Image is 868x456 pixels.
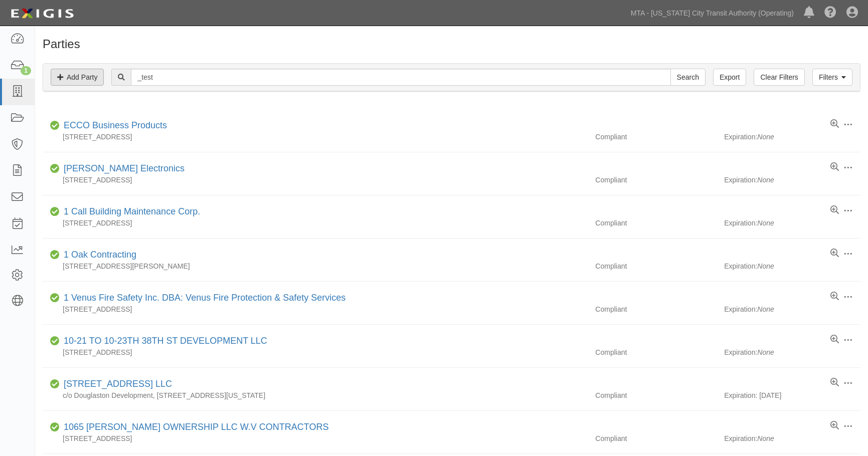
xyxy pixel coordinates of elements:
[830,119,839,129] a: View results summary
[724,261,860,271] div: Expiration:
[43,261,588,271] div: [STREET_ADDRESS][PERSON_NAME]
[64,250,136,260] a: 1 Oak Contracting
[713,69,746,86] a: Export
[50,208,60,215] i: Compliant
[588,304,724,314] div: Compliant
[43,304,588,314] div: [STREET_ADDRESS]
[670,69,706,86] input: Search
[830,162,839,172] a: View results summary
[60,162,185,175] div: Henry Brothers Electronics
[64,163,185,173] a: [PERSON_NAME] Electronics
[830,292,839,302] a: View results summary
[724,175,860,185] div: Expiration:
[60,119,167,132] div: ECCO Business Products
[588,132,724,142] div: Compliant
[64,379,172,389] a: [STREET_ADDRESS] LLC
[588,175,724,185] div: Compliant
[43,175,588,185] div: [STREET_ADDRESS]
[588,433,724,443] div: Compliant
[757,305,774,313] i: None
[131,69,670,86] input: Search
[43,132,588,142] div: [STREET_ADDRESS]
[754,69,804,86] a: Clear Filters
[830,335,839,345] a: View results summary
[757,434,774,442] i: None
[588,261,724,271] div: Compliant
[64,293,345,303] a: 1 Venus Fire Safety Inc. DBA: Venus Fire Protection & Safety Services
[724,218,860,228] div: Expiration:
[50,295,60,302] i: Compliant
[64,422,328,432] a: 1065 [PERSON_NAME] OWNERSHIP LLC W.V CONTRACTORS
[21,66,31,75] div: 1
[50,165,60,172] i: Compliant
[60,205,200,218] div: 1 Call Building Maintenance Corp.
[60,292,345,305] div: 1 Venus Fire Safety Inc. DBA: Venus Fire Protection & Safety Services
[588,347,724,357] div: Compliant
[60,378,172,391] div: 1065 Atlantic Avenue LLC
[60,249,136,262] div: 1 Oak Contracting
[626,3,799,23] a: MTA - [US_STATE] City Transit Authority (Operating)
[64,206,200,216] a: 1 Call Building Maintenance Corp.
[43,433,588,443] div: [STREET_ADDRESS]
[724,390,860,400] div: Expiration: [DATE]
[43,347,588,357] div: [STREET_ADDRESS]
[43,38,860,51] h1: Parties
[724,347,860,357] div: Expiration:
[50,338,60,345] i: Compliant
[830,249,839,259] a: View results summary
[43,218,588,228] div: [STREET_ADDRESS]
[757,262,774,270] i: None
[64,120,167,130] a: ECCO Business Products
[588,390,724,400] div: Compliant
[64,336,267,346] a: 10-21 TO 10-23TH 38TH ST DEVELOPMENT LLC
[60,421,328,434] div: 1065 FULTON OWNERSHIP LLC W.V CONTRACTORS
[724,433,860,443] div: Expiration:
[60,335,267,348] div: 10-21 TO 10-23TH 38TH ST DEVELOPMENT LLC
[50,424,60,431] i: Compliant
[757,176,774,184] i: None
[724,132,860,142] div: Expiration:
[757,348,774,356] i: None
[51,69,104,86] a: Add Party
[830,205,839,215] a: View results summary
[824,7,836,19] i: Help Center - Complianz
[830,421,839,431] a: View results summary
[50,252,60,259] i: Compliant
[43,390,588,400] div: c/o Douglaston Development, [STREET_ADDRESS][US_STATE]
[812,69,852,86] a: Filters
[50,122,60,129] i: Compliant
[8,5,77,23] img: Logo
[757,219,774,227] i: None
[757,133,774,141] i: None
[50,381,60,388] i: Compliant
[830,378,839,388] a: View results summary
[588,218,724,228] div: Compliant
[724,304,860,314] div: Expiration:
